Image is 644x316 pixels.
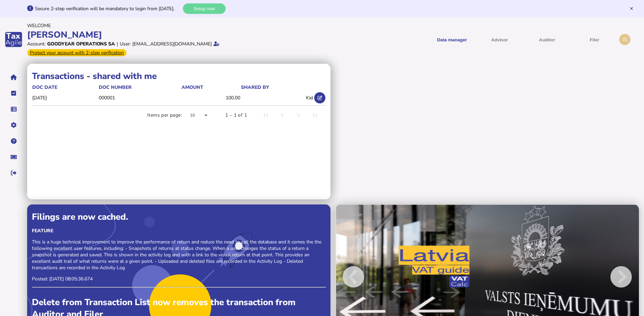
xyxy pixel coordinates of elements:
div: Account: [27,41,45,47]
button: Help pages [6,134,21,148]
div: [EMAIL_ADDRESS][DOMAIN_NAME] [132,41,212,47]
button: Sign out [6,166,21,180]
div: From Oct 1, 2025, 2-step verification will be required to login. Set it up now... [27,49,127,56]
i: Email verified [213,41,220,46]
div: Secure 2-step verification will be mandatory to login from [DATE]. [35,5,181,12]
p: Posted: [DATE] 08:05:36.674 [32,276,326,282]
button: Manage settings [6,118,21,132]
div: doc date [32,84,57,91]
button: Filer [573,31,616,48]
td: 100.00 [181,91,241,105]
div: Welcome [27,22,320,29]
div: doc number [99,84,132,91]
button: Open shared transaction [314,92,325,103]
menu: navigate products [323,31,616,48]
button: Setup now [183,3,226,14]
div: Goodyear Operations SA [47,41,115,47]
div: Filings are now cached. [32,211,326,223]
div: doc number [99,84,181,91]
div: shared by [241,84,313,91]
div: | [117,41,118,47]
button: Hide message [629,6,634,11]
button: Shows a dropdown of Data manager options [431,31,473,48]
div: Amount [182,84,203,91]
div: User: [120,41,131,47]
div: Feature [32,228,326,234]
div: Profile settings [619,34,630,45]
h1: Transactions - shared with me [32,70,326,82]
td: [DATE] [32,91,98,105]
td: Kid [241,91,314,105]
button: Raise a support ticket [6,150,21,164]
div: doc date [32,84,98,91]
p: This is a huge technical improvement to improve the performance of return and reduce the need to ... [32,239,326,271]
button: Home [6,70,21,84]
button: Auditor [526,31,568,48]
td: 000001 [98,91,181,105]
div: [PERSON_NAME] [27,29,320,41]
div: 1 – 1 of 1 [225,112,247,119]
button: Data manager [6,102,21,116]
div: Items per page: [147,112,182,119]
button: Tasks [6,86,21,100]
div: shared by [241,84,269,91]
button: Shows a dropdown of VAT Advisor options [478,31,521,48]
div: Amount [182,84,240,91]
